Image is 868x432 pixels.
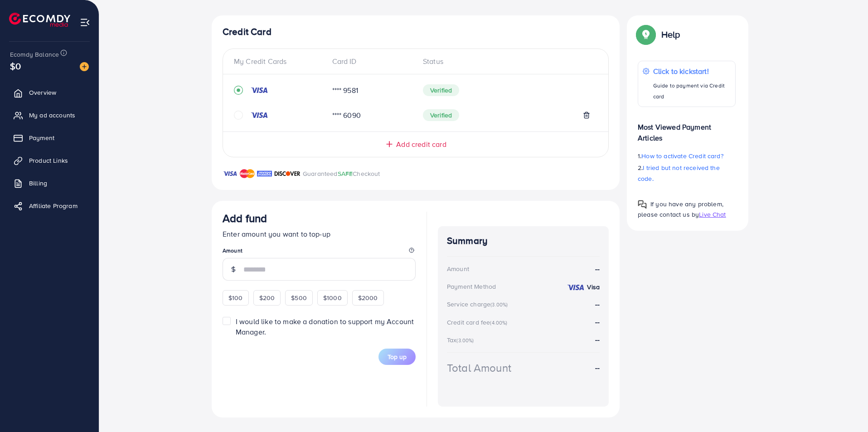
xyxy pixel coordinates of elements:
img: brand [257,168,272,179]
span: Top up [388,352,407,361]
span: Verified [423,84,459,96]
strong: -- [595,264,600,274]
img: brand [274,168,301,179]
span: Ecomdy Balance [10,50,59,59]
p: Guide to payment via Credit card [653,80,731,102]
span: Add credit card [396,139,446,150]
span: Product Links [29,156,68,165]
a: Affiliate Program [7,197,92,215]
span: $0 [10,59,21,73]
div: Total Amount [447,360,511,376]
p: 2. [638,162,736,184]
p: Help [661,29,680,40]
img: Popup guide [638,26,654,43]
button: Top up [378,349,416,365]
a: Overview [7,83,92,102]
img: credit [250,112,268,119]
h4: Summary [447,235,600,247]
p: Enter amount you want to top-up [223,228,416,239]
span: Billing [29,179,47,188]
span: $1000 [323,293,342,302]
span: My ad accounts [29,111,75,120]
span: $2000 [358,293,378,302]
iframe: Chat [829,391,861,425]
strong: -- [595,317,600,327]
img: menu [80,17,90,28]
span: I would like to make a donation to support my Account Manager. [236,316,414,337]
img: image [80,62,89,71]
small: (4.00%) [490,319,507,326]
legend: Amount [223,247,416,258]
span: $100 [228,293,243,302]
span: Affiliate Program [29,201,78,210]
span: $500 [291,293,307,302]
strong: -- [595,363,600,373]
div: Status [416,56,597,67]
span: Live Chat [699,210,726,219]
img: credit [567,284,585,291]
a: Product Links [7,151,92,170]
img: brand [223,168,238,179]
div: Payment Method [447,282,496,291]
strong: -- [595,335,600,345]
p: Most Viewed Payment Articles [638,114,736,143]
div: Service charge [447,300,510,309]
div: Credit card fee [447,318,510,327]
img: Popup guide [638,200,647,209]
small: (3.00%) [490,301,508,308]
strong: Visa [587,282,600,291]
span: Verified [423,109,459,121]
a: My ad accounts [7,106,92,124]
small: (3.00%) [456,337,474,344]
h4: Credit Card [223,26,609,38]
span: How to activate Credit card? [641,151,723,160]
span: Payment [29,133,54,142]
span: SAFE [338,169,353,178]
div: Card ID [325,56,416,67]
a: Payment [7,129,92,147]
svg: circle [234,111,243,120]
span: If you have any problem, please contact us by [638,199,723,219]
p: 1. [638,150,736,161]
a: Billing [7,174,92,192]
span: I tried but not received the code. [638,163,720,183]
img: logo [9,13,70,27]
h3: Add fund [223,212,267,225]
img: brand [240,168,255,179]
span: Overview [29,88,56,97]
span: $200 [259,293,275,302]
p: Click to kickstart! [653,66,731,77]
div: Tax [447,335,477,345]
strong: -- [595,299,600,309]
div: My Credit Cards [234,56,325,67]
div: Amount [447,264,469,273]
img: credit [250,87,268,94]
p: Guaranteed Checkout [303,168,380,179]
svg: record circle [234,86,243,95]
